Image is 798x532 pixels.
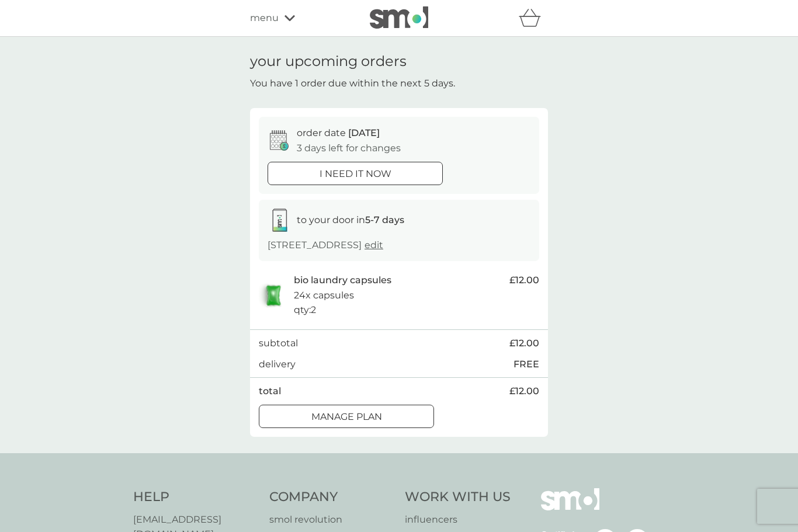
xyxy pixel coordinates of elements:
p: delivery [259,357,296,372]
p: 3 days left for changes [297,141,401,156]
span: [DATE] [348,127,380,138]
button: i need it now [268,162,443,185]
strong: 5-7 days [365,214,404,225]
p: FREE [514,357,539,372]
span: £12.00 [509,273,539,288]
a: smol revolution [269,512,394,527]
span: £12.00 [509,336,539,351]
p: order date [297,126,380,141]
a: edit [365,239,383,251]
p: You have 1 order due within the next 5 days. [250,76,455,91]
a: influencers [405,512,511,527]
p: subtotal [259,336,298,351]
p: [STREET_ADDRESS] [268,238,383,253]
h1: your upcoming orders [250,53,407,70]
p: i need it now [320,166,391,182]
p: bio laundry capsules [294,273,391,288]
p: qty : 2 [294,302,316,318]
h4: Help [133,488,258,506]
p: 24x capsules [294,288,354,303]
h4: Work With Us [405,488,511,506]
img: smol [541,488,599,528]
img: smol [370,6,428,29]
span: to your door in [297,214,404,225]
h4: Company [269,488,394,506]
p: total [259,384,281,399]
button: Manage plan [259,405,434,428]
span: menu [250,11,279,26]
div: basket [519,6,548,30]
p: Manage plan [311,409,382,425]
span: £12.00 [509,384,539,399]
